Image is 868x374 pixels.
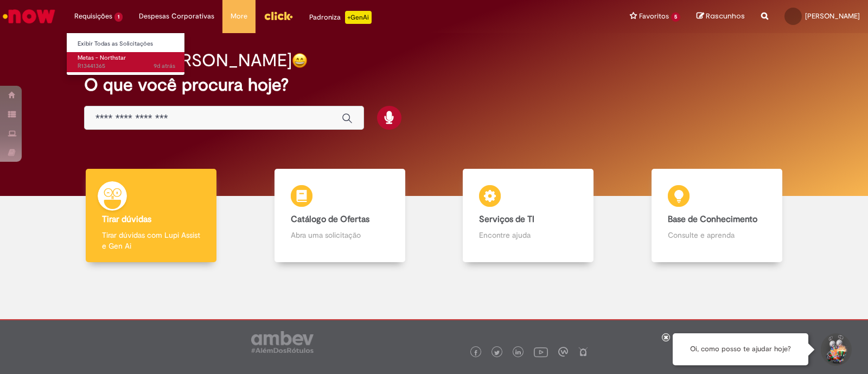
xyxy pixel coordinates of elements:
[264,8,293,24] img: click_logo_yellow_360x200.png
[66,33,185,75] ul: Requisições
[706,11,745,21] span: Rascunhos
[494,350,500,356] img: logo_footer_twitter.png
[84,75,784,94] h2: O que você procura hoje?
[102,230,200,251] p: Tirar dúvidas com Lupi Assist e Gen Ai
[1,5,57,27] img: ServiceNow
[251,331,314,353] img: logo_footer_ambev_rotulo_gray.png
[102,214,151,225] b: Tirar dúvidas
[78,54,126,62] span: Metas - Northstar
[292,53,308,68] img: happy-face.png
[291,214,369,225] b: Catálogo de Ofertas
[534,345,548,359] img: logo_footer_youtube.png
[668,230,766,240] p: Consulte e aprenda
[78,62,175,71] span: R13441365
[623,169,812,263] a: Base de Conhecimento Consulte e aprenda
[697,11,745,22] a: Rascunhos
[57,169,246,263] a: Tirar dúvidas Tirar dúvidas com Lupi Assist e Gen Ai
[67,52,186,72] a: Aberto R13441365 : Metas - Northstar
[434,169,623,263] a: Serviços de TI Encontre ajuda
[139,11,214,22] span: Despesas Corporativas
[639,11,669,22] span: Favoritos
[84,51,292,70] h2: Bom dia, [PERSON_NAME]
[246,169,435,263] a: Catálogo de Ofertas Abra uma solicitação
[479,214,534,225] b: Serviços de TI
[114,12,123,22] span: 1
[515,350,521,356] img: logo_footer_linkedin.png
[309,11,372,24] div: Padroniza
[74,11,112,22] span: Requisições
[668,214,757,225] b: Base de Conhecimento
[345,11,372,24] p: +GenAi
[671,12,680,22] span: 5
[819,333,852,366] button: Iniciar Conversa de Suporte
[673,333,808,365] div: Oi, como posso te ajudar hoje?
[154,62,175,70] span: 9d atrás
[154,62,175,70] time: 22/08/2025 20:22:23
[479,230,577,240] p: Encontre ajuda
[558,347,568,357] img: logo_footer_workplace.png
[805,11,860,21] span: [PERSON_NAME]
[473,350,478,356] img: logo_footer_facebook.png
[67,38,186,50] a: Exibir Todas as Solicitações
[291,230,389,240] p: Abra uma solicitação
[578,347,588,357] img: logo_footer_naosei.png
[231,11,247,22] span: More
